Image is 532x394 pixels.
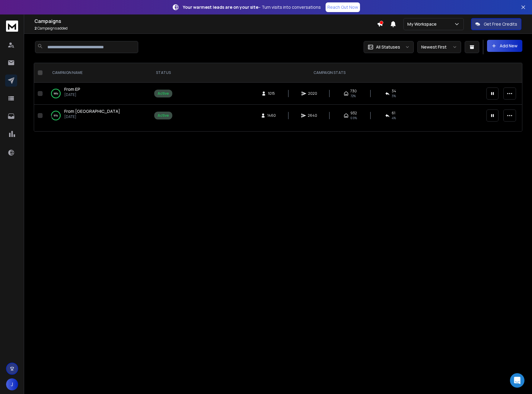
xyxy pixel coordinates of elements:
[407,21,439,27] p: My Workspace
[45,105,151,127] td: 91%From [GEOGRAPHIC_DATA][DATE]
[64,86,80,92] span: From EP
[308,91,317,96] span: 2020
[54,91,58,97] p: 99 %
[45,83,151,105] td: 99%From EP[DATE]
[510,373,524,388] div: Open Intercom Messenger
[64,108,120,114] span: From [GEOGRAPHIC_DATA]
[6,378,18,390] button: J
[471,18,521,30] button: Get Free Credits
[267,113,276,118] span: 1460
[6,21,18,32] img: logo
[487,40,522,52] button: Add New
[392,89,396,94] span: 34
[34,26,37,31] span: 2
[64,86,80,92] a: From EP
[45,63,151,83] th: CAMPAIGN NAME
[64,92,80,97] p: [DATE]
[392,116,396,120] span: 4 %
[34,26,377,31] p: Campaigns added
[183,4,321,10] p: – Turn visits into conversations
[158,113,169,118] div: Active
[34,17,377,25] h1: Campaigns
[350,89,357,94] span: 730
[183,4,258,10] strong: Your warmest leads are on your site
[158,91,169,96] div: Active
[64,108,120,114] a: From [GEOGRAPHIC_DATA]
[308,113,317,118] span: 2640
[326,2,360,12] a: Reach Out Now
[64,114,120,119] p: [DATE]
[376,44,400,50] p: All Statuses
[417,41,461,53] button: Newest First
[350,116,357,120] span: 69 %
[268,91,275,96] span: 1015
[350,111,357,116] span: 932
[176,63,483,83] th: CAMPAIGN STATS
[54,113,58,119] p: 91 %
[350,94,356,98] span: 72 %
[392,111,395,116] span: 61
[151,63,176,83] th: STATUS
[327,4,358,10] p: Reach Out Now
[484,21,517,27] p: Get Free Credits
[392,94,396,98] span: 3 %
